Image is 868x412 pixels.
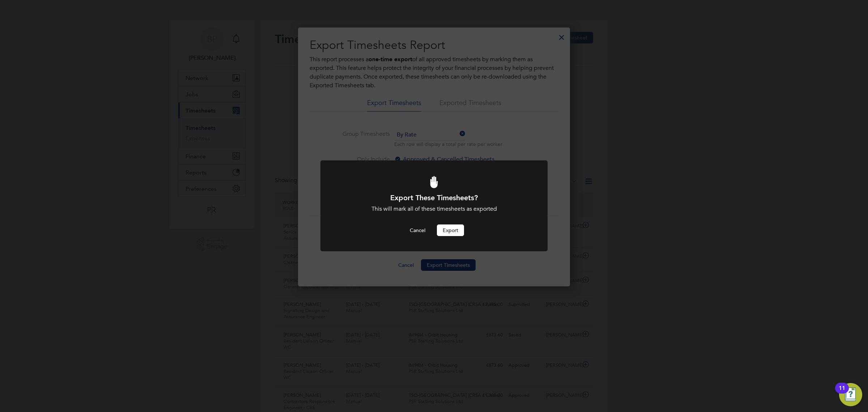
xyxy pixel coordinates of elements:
[340,193,528,202] h1: Export These Timesheets?
[340,205,528,213] div: This will mark all of these timesheets as exported
[404,224,431,236] button: Cancel
[839,388,845,398] div: 11
[437,224,464,236] button: Export
[839,383,862,406] button: Open Resource Center, 11 new notifications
